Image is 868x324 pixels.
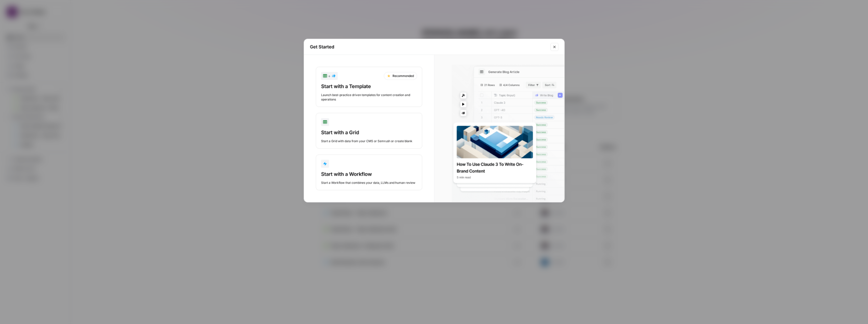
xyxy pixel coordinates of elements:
div: Start with a Workflow [321,171,417,178]
div: Recommended [384,72,417,80]
div: + [323,73,336,79]
button: Start with a GridStart a Grid with data from your CMS or Semrush or create blank [316,113,422,148]
div: Start a Workflow that combines your data, LLMs and human review [321,181,417,185]
h2: Get Started [310,43,547,50]
div: Start a Grid with data from your CMS or Semrush or create blank [321,139,417,143]
div: Start with a Template [321,83,417,90]
button: Start with a WorkflowStart a Workflow that combines your data, LLMs and human review [316,155,422,190]
div: Launch best-practice driven templates for content creation and operations [321,93,417,102]
button: +RecommendedStart with a TemplateLaunch best-practice driven templates for content creation and o... [316,67,422,107]
div: Start with a Grid [321,129,417,136]
button: Close modal [550,43,558,51]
